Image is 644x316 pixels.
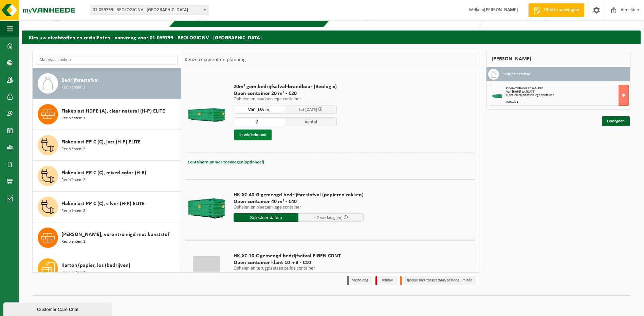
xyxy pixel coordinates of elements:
div: Aantal: 1 [506,100,629,104]
span: 20m³ gem.bedrijfsafval-brandbaar (Beologic) [234,83,337,90]
span: Recipiënten: 2 [61,177,85,183]
div: Ophalen en plaatsen lege container [506,94,629,97]
span: Flakeplast PP C (C), mixed color (H-R) [61,169,146,177]
span: Open container 20 m³ - C20 [506,86,543,90]
li: Tijdelijk niet toegestaan/période limitée [400,276,476,285]
span: tot [DATE] [299,107,317,112]
span: Flakeplast PP C (C), jazz (H-P) ELITE [61,138,141,146]
span: 01-059799 - BEOLOGIC NV - SINT-DENIJS [90,5,208,15]
span: [PERSON_NAME], verontreinigd met kunststof [61,231,169,239]
span: Open container 20 m³ - C20 [234,90,337,97]
span: + 2 werkdag(en) [314,216,343,220]
input: Materiaal zoeken [36,55,178,65]
button: Flakeplast PP C (C), silver (H-P) ELITE Recipiënten: 2 [33,192,181,222]
h2: Kies uw afvalstoffen en recipiënten - aanvraag voor 01-059799 - BEOLOGIC NV - [GEOGRAPHIC_DATA] [22,31,641,44]
div: [PERSON_NAME] [486,51,631,67]
span: Open container klant 10 m3 - C10 [234,259,341,266]
span: Aantal [285,117,337,126]
button: Karton/papier, los (bedrijven) Recipiënten: 2 [33,253,181,284]
li: Vaste dag [347,276,372,285]
span: Open container 40 m³ - C40 [234,198,364,205]
button: In winkelmand [234,130,272,140]
a: Offerte aanvragen [528,3,584,17]
button: Flakeplast HDPE (A), clear natural (H-P) ELITE Recipiënten: 1 [33,99,181,130]
button: Flakeplast PP C (C), jazz (H-P) ELITE Recipiënten: 2 [33,130,181,161]
span: Bedrijfsrestafval [61,76,99,84]
a: Doorgaan [602,116,630,126]
p: Ophalen en plaatsen lege container [234,205,364,210]
span: Recipiënten: 3 [61,84,85,91]
p: Ophalen en terugplaatsen zelfde container [234,266,341,271]
span: HK-XC-10-C gemengd bedrijfsafval EIGEN CONT [234,253,341,259]
span: Flakeplast PP C (C), silver (H-P) ELITE [61,200,145,208]
span: Recipiënten: 2 [61,208,85,214]
iframe: chat widget [3,301,113,316]
strong: [PERSON_NAME] [484,7,518,13]
button: Flakeplast PP C (C), mixed color (H-R) Recipiënten: 2 [33,161,181,192]
span: 01-059799 - BEOLOGIC NV - SINT-DENIJS [90,5,208,15]
span: Karton/papier, los (bedrijven) [61,261,130,270]
div: Keuze recipiënt en planning [181,51,249,68]
span: Flakeplast HDPE (A), clear natural (H-P) ELITE [61,107,165,115]
h3: Bedrijfsrestafval [502,69,530,80]
button: [PERSON_NAME], verontreinigd met kunststof Recipiënten: 1 [33,222,181,253]
span: Containernummer toevoegen(optioneel) [188,160,264,164]
button: Bedrijfsrestafval Recipiënten: 3 [33,68,181,99]
strong: Van [DATE] tot [DATE] [506,90,535,94]
span: Recipiënten: 2 [61,146,85,153]
button: Containernummer toevoegen(optioneel) [187,158,265,167]
span: Recipiënten: 2 [61,270,85,276]
li: Holiday [375,276,397,285]
span: Recipiënten: 1 [61,239,85,245]
input: Selecteer datum [234,213,299,222]
span: Offerte aanvragen [542,7,581,14]
p: Ophalen en plaatsen lege container [234,97,337,102]
span: HK-XC-40-G gemengd bedrijfsrestafval (papieren zakken) [234,192,364,198]
span: Recipiënten: 1 [61,115,85,122]
input: Selecteer datum [234,105,285,114]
